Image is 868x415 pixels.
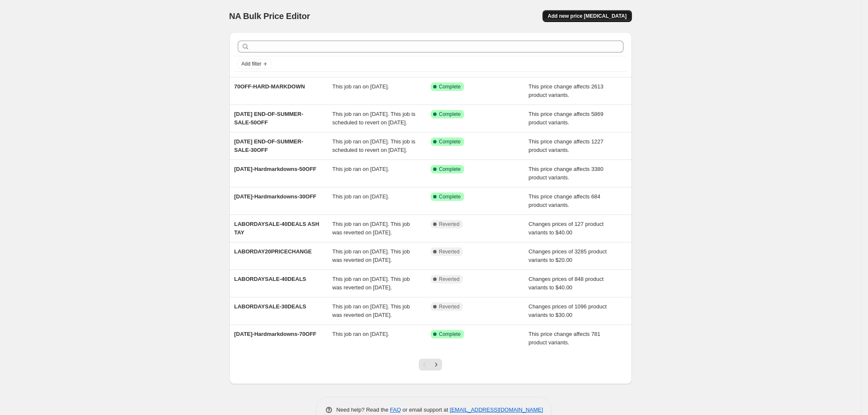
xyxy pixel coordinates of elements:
span: [DATE]-Hardmarkdowns-70OFF [234,331,317,337]
span: 70OFF-HARD-MARKDOWN [234,83,305,90]
nav: Pagination [419,359,442,371]
span: Complete [439,331,461,338]
span: Changes prices of 3285 product variants to $20.00 [529,248,606,263]
span: Reverted [439,248,460,255]
span: [DATE] END-OF-SUMMER-SALE-50OFF [234,111,303,126]
a: FAQ [390,407,401,413]
span: Add new price [MEDICAL_DATA] [548,13,626,19]
span: Reverted [439,303,460,310]
span: This job ran on [DATE]. This job was reverted on [DATE]. [332,221,410,236]
span: Complete [439,83,461,90]
span: LABORDAY20PRICECHANGE [234,248,312,255]
span: Reverted [439,276,460,283]
button: Add filter [238,59,272,69]
span: Complete [439,193,461,200]
span: This price change affects 781 product variants. [529,331,601,346]
span: Changes prices of 1096 product variants to $30.00 [529,303,606,318]
span: Changes prices of 127 product variants to $40.00 [529,221,604,236]
span: This job ran on [DATE]. [332,166,389,172]
span: This job ran on [DATE]. This job was reverted on [DATE]. [332,248,410,263]
span: This price change affects 3380 product variants. [529,166,604,181]
span: [DATE]-Hardmarkdowns-50OFF [234,166,317,172]
span: Need help? Read the [337,407,390,413]
span: This price change affects 684 product variants. [529,193,601,208]
span: or email support at [401,407,450,413]
button: Add new price [MEDICAL_DATA] [542,10,632,22]
span: Complete [439,111,461,118]
span: NA Bulk Price Editor [229,11,310,21]
button: Next [430,359,442,371]
span: This job ran on [DATE]. This job is scheduled to revert on [DATE]. [332,138,415,153]
span: LABORDAYSALE-40DEALS ASH TAY [234,221,320,236]
span: This price change affects 1227 product variants. [529,138,604,153]
span: [DATE]-Hardmarkdowns-30OFF [234,193,317,200]
span: This job ran on [DATE]. This job is scheduled to revert on [DATE]. [332,111,415,126]
span: Add filter [242,60,262,67]
span: Complete [439,166,461,173]
span: LABORDAYSALE-30DEALS [234,303,306,310]
span: This job ran on [DATE]. [332,83,389,90]
span: This job ran on [DATE]. [332,193,389,200]
span: This price change affects 2613 product variants. [529,83,604,98]
span: This job ran on [DATE]. This job was reverted on [DATE]. [332,276,410,291]
a: [EMAIL_ADDRESS][DOMAIN_NAME] [450,407,543,413]
span: Changes prices of 848 product variants to $40.00 [529,276,604,291]
span: Complete [439,138,461,145]
span: LABORDAYSALE-40DEALS [234,276,306,282]
span: This job ran on [DATE]. This job was reverted on [DATE]. [332,303,410,318]
span: [DATE] END-OF-SUMMER-SALE-30OFF [234,138,303,153]
span: Reverted [439,221,460,228]
span: This job ran on [DATE]. [332,331,389,337]
span: This price change affects 5869 product variants. [529,111,604,126]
